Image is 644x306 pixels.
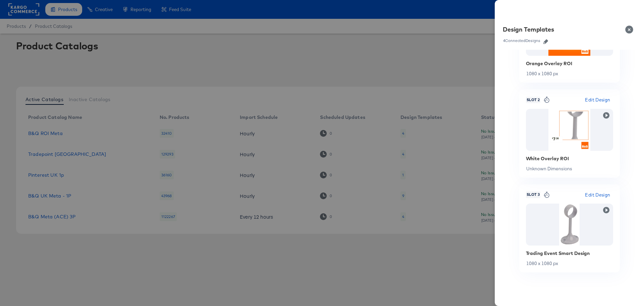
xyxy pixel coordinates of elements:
span: Edit Design [585,96,610,104]
span: Slot 2 [526,97,540,103]
div: White Overlay ROI [526,156,613,161]
div: 4 Connected Designs [503,38,541,43]
button: Edit Design [582,96,613,104]
span: Slot 3 [526,192,540,198]
div: 1080 x 1080 px [526,71,613,76]
div: Trading Event Smart Design [526,251,613,256]
div: Design Templates [503,26,554,34]
span: Edit Design [585,191,610,199]
button: Edit Design [582,191,613,199]
button: Close [621,20,640,39]
div: 1080 x 1080 px [526,261,613,266]
div: Unknown Dimensions [526,166,613,171]
div: Orange Overlay ROI [526,61,613,66]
